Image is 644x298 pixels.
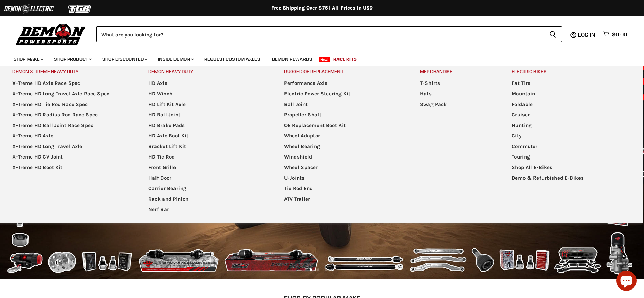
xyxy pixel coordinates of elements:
ul: Main menu [140,78,274,215]
a: Carrier Bearing [140,183,274,194]
a: Electric Power Steering Kit [276,89,410,99]
a: X-Treme HD Axle [4,131,138,141]
a: HD Tie Rod [140,152,274,162]
a: X-Treme HD Ball Joint Race Spec [4,120,138,131]
a: Bracket Lift Kit [140,141,274,152]
a: U-Joints [276,173,410,183]
a: Inside Demon [153,52,198,66]
inbox-online-store-chat: Shopify online store chat [614,271,639,293]
a: Ball Joint [276,99,410,110]
a: OE Replacement Boot Kit [276,120,410,131]
li: Page dot 3 [325,268,327,271]
a: X-Treme HD Long Travel Axle Race Spec [4,89,138,99]
a: X-Treme HD Tie Rod Race Spec [4,99,138,110]
a: Demon Rewards [267,52,317,66]
a: Demon X-treme Heavy Duty [4,66,138,77]
a: Performance Axle [276,78,410,89]
a: Foldable [503,99,638,110]
a: Electric Bikes [503,66,638,77]
a: Wheel Adaptor [276,131,410,141]
span: Log in [578,31,595,38]
span: New! [319,57,330,62]
a: HD Winch [140,89,274,99]
a: Mountain [503,89,638,99]
li: Page dot 4 [332,268,334,271]
a: Rack and Pinion [140,194,274,204]
form: Product [96,26,562,42]
a: Touring [503,152,638,162]
a: $0.00 [600,30,630,39]
a: Merchandise [411,66,502,77]
a: City [503,131,638,141]
a: Shop Product [49,52,96,66]
a: X-Treme HD Boot Kit [4,162,138,173]
a: HD Brake Pads [140,120,274,131]
ul: Main menu [503,78,638,183]
a: Hats [411,89,502,99]
ul: Main menu [276,78,410,204]
a: Nerf Bar [140,204,274,215]
a: ATV Trailer [276,194,410,204]
ul: Main menu [4,78,138,173]
a: Half Door [140,173,274,183]
a: Rugged OE Replacement [276,66,410,77]
img: TGB Logo 2 [54,2,105,15]
a: HD Axle [140,78,274,89]
button: Search [544,26,562,42]
a: Windshield [276,152,410,162]
a: Demo & Refurbished E-Bikes [503,173,638,183]
a: X-Treme HD Long Travel Axle [4,141,138,152]
li: Page dot 2 [317,268,319,271]
a: T-Shirts [411,78,502,89]
ul: Main menu [411,78,502,110]
a: Swag Pack [411,99,502,110]
div: Free Shipping Over $75 | All Prices In USD [51,5,594,11]
a: Shop All E-Bikes [503,162,638,173]
a: Commuter [503,141,638,152]
ul: Main menu [8,50,625,66]
a: Cruiser [503,110,638,120]
input: Search [96,26,544,42]
a: Wheel Bearing [276,141,410,152]
a: X-Treme HD CV Joint [4,152,138,162]
a: HD Axle Boot Kit [140,131,274,141]
a: HD Lift Kit Axle [140,99,274,110]
a: Shop Discounted [97,52,151,66]
a: Request Custom Axles [199,52,265,66]
img: Demon Electric Logo 2 [3,2,54,15]
a: Wheel Spacer [276,162,410,173]
a: Race Kits [328,52,362,66]
a: Log in [575,32,600,38]
a: Propeller Shaft [276,110,410,120]
a: Demon Heavy Duty [140,66,274,77]
a: Tie Rod End [276,183,410,194]
a: Front Grille [140,162,274,173]
img: Demon Powersports [14,22,88,46]
a: Fat Tire [503,78,638,89]
a: X-Treme HD Axle Race Spec [4,78,138,89]
a: Hunting [503,120,638,131]
span: $0.00 [612,31,627,38]
a: HD Ball Joint [140,110,274,120]
a: X-Treme HD Radius Rod Race Spec [4,110,138,120]
li: Page dot 1 [310,268,312,271]
a: Shop Make [8,52,48,66]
